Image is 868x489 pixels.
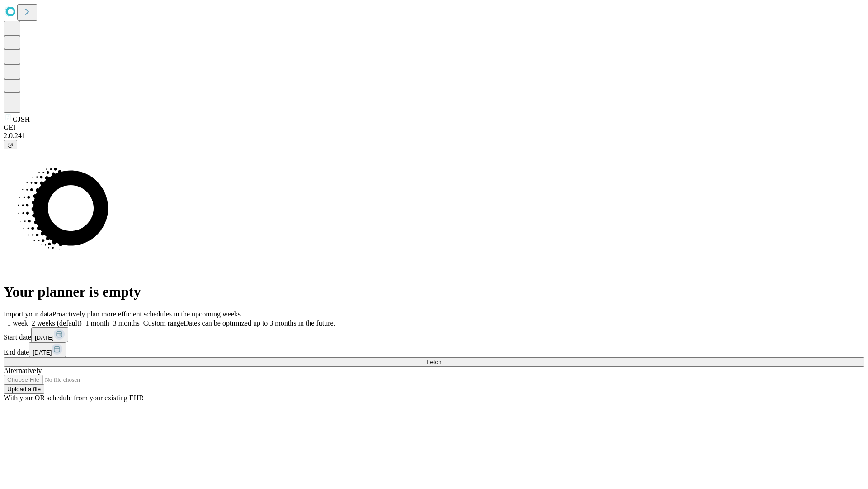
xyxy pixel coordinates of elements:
div: Start date [4,327,864,342]
div: GEI [4,124,864,132]
button: [DATE] [31,327,68,342]
span: Import your data [4,310,52,318]
span: 1 month [85,319,109,327]
span: Alternatively [4,367,42,374]
span: Proactively plan more efficient schedules in the upcoming weeks. [52,310,242,318]
span: Custom range [143,319,184,327]
button: Upload a file [4,384,44,394]
span: GJSH [13,115,30,123]
button: [DATE] [29,342,66,357]
button: @ [4,140,17,149]
span: [DATE] [33,349,52,356]
span: @ [7,141,14,148]
span: 2 weeks (default) [32,319,82,327]
span: Dates can be optimized up to 3 months in the future. [184,319,335,327]
div: 2.0.241 [4,132,864,140]
span: 1 week [7,319,28,327]
div: End date [4,342,864,357]
span: 3 months [113,319,140,327]
span: With your OR schedule from your existing EHR [4,394,144,402]
span: [DATE] [35,334,54,341]
h1: Your planner is empty [4,283,864,300]
span: Fetch [426,359,441,365]
button: Fetch [4,357,864,367]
